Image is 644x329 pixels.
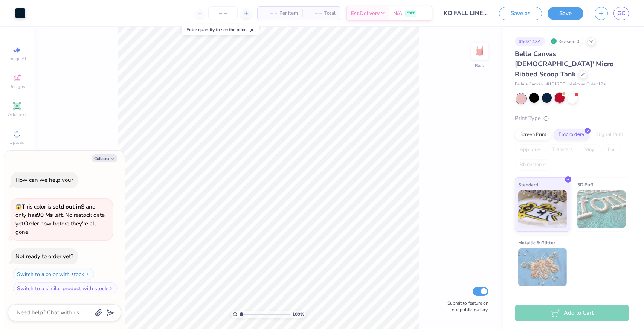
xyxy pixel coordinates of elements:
span: Designs [9,84,25,90]
img: Standard [518,190,567,228]
a: GC [613,7,629,20]
span: Metallic & Glitter [518,239,555,247]
button: Collapse [92,154,117,162]
img: Metallic & Glitter [518,248,567,286]
div: How can we help you? [15,176,73,184]
span: FREE [407,11,415,16]
div: Applique [515,144,545,155]
span: N/A [393,9,402,17]
span: Standard [518,181,538,189]
button: Save [548,7,583,20]
span: Bella Canvas [DEMOGRAPHIC_DATA]' Micro Ribbed Scoop Tank [515,49,613,79]
span: This color is and only has left . No restock date yet. Order now before they're all gone! [15,203,105,236]
div: Enter quantity to see the price. [182,24,259,35]
div: # 502142A [515,37,545,46]
span: Bella + Canvas [515,81,543,88]
input: Untitled Design [438,6,493,21]
div: Transfers [547,144,577,155]
img: 3D Puff [577,190,626,228]
img: Switch to a color with stock [85,272,90,276]
span: 100 % [292,311,304,318]
button: Switch to a color with stock [13,268,94,280]
strong: 90 Ms [37,211,53,219]
span: – – [262,9,277,17]
span: – – [307,9,322,17]
div: Screen Print [515,129,551,140]
div: Embroidery [554,129,589,140]
span: # 1012BE [546,81,565,88]
span: Minimum Order: 12 + [568,81,606,88]
span: Upload [9,139,24,145]
span: Est. Delivery [351,9,380,17]
div: Back [475,62,485,69]
span: Total [324,9,336,17]
div: Vinyl [580,144,601,155]
div: Rhinestones [515,159,551,171]
img: Switch to a similar product with stock [109,286,113,291]
span: 😱 [15,203,22,210]
button: Save as [499,7,542,20]
div: Digital Print [592,129,628,140]
div: Not ready to order yet? [15,253,73,260]
img: Back [472,44,487,59]
label: Submit to feature on our public gallery. [443,300,488,313]
div: Foil [603,144,621,155]
div: Print Type [515,114,629,123]
span: Per Item [279,9,298,17]
span: GC [617,9,625,18]
span: 3D Puff [577,181,593,189]
button: Switch to a similar product with stock [13,282,118,294]
span: Image AI [8,56,26,62]
input: – – [208,6,238,20]
div: Revision 0 [549,37,583,46]
span: Add Text [8,111,26,117]
strong: sold out in S [53,203,84,210]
